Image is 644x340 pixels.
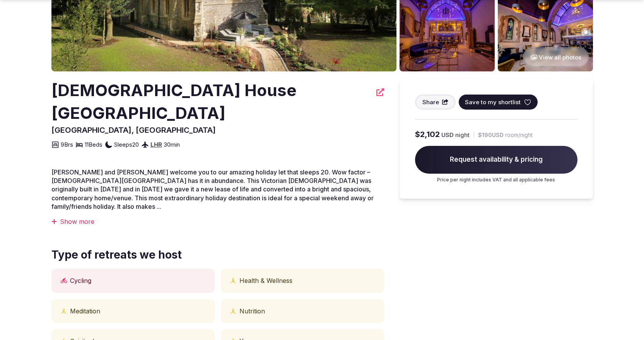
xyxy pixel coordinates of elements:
[150,141,162,148] a: LHR
[505,131,533,139] span: room/night
[523,47,589,68] button: View all photos
[51,217,384,226] div: Show more
[230,277,236,284] button: Physical and mental health icon tooltip
[422,98,439,106] span: Share
[85,140,102,149] span: 11 Beds
[164,140,180,149] span: 30 min
[415,129,440,140] span: $2,102
[61,140,73,149] span: 9 Brs
[114,140,139,149] span: Sleeps 20
[61,308,67,314] button: Physical and mental health icon tooltip
[459,95,538,110] button: Save to my shortlist
[473,130,475,139] div: |
[415,146,577,174] span: Request availability & pricing
[51,125,216,135] span: [GEOGRAPHIC_DATA], [GEOGRAPHIC_DATA]
[51,79,372,125] h2: [DEMOGRAPHIC_DATA] House [GEOGRAPHIC_DATA]
[415,95,456,110] button: Share
[478,131,504,139] span: $190 USD
[465,98,521,106] span: Save to my shortlist
[51,247,384,262] span: Type of retreats we host
[441,131,454,139] span: USD
[61,277,67,284] button: Active icon tooltip
[455,131,470,139] span: night
[230,308,236,314] button: Physical and mental health icon tooltip
[51,168,374,211] span: [PERSON_NAME] and [PERSON_NAME] welcome you to our amazing holiday let that sleeps 20. Wow factor...
[415,177,577,183] p: Price per night includes VAT and all applicable fees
